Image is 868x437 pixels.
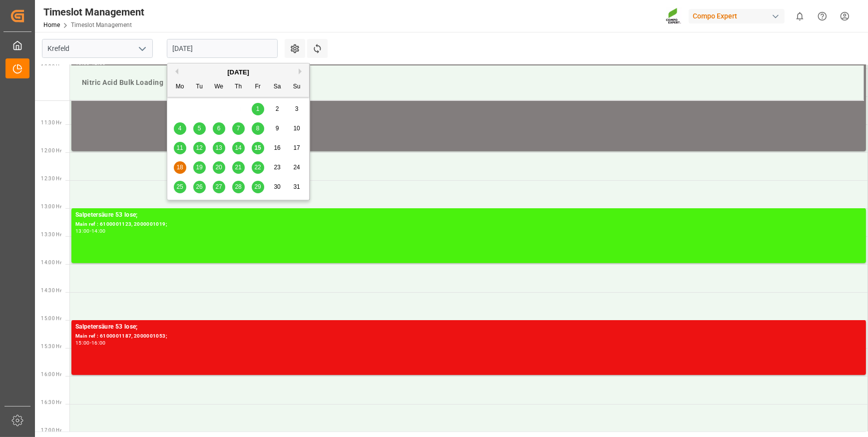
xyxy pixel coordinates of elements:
[256,125,260,132] span: 8
[91,229,106,233] div: 14:00
[271,181,284,193] div: Choose Saturday, August 30th, 2025
[271,81,284,93] div: Sa
[252,161,264,174] div: Choose Friday, August 22nd, 2025
[167,67,309,77] div: [DATE]
[41,204,61,209] span: 13:00 Hr
[41,288,61,293] span: 14:30 Hr
[41,148,61,153] span: 12:00 Hr
[41,176,61,181] span: 12:30 Hr
[271,161,284,174] div: Choose Saturday, August 23rd, 2025
[41,400,61,405] span: 16:30 Hr
[170,99,307,197] div: month 2025-08
[174,81,186,93] div: Mo
[689,9,785,23] div: Compo Expert
[43,21,60,28] a: Home
[193,81,206,93] div: Tu
[252,181,264,193] div: Choose Friday, August 29th, 2025
[174,122,186,135] div: Choose Monday, August 4th, 2025
[291,122,303,135] div: Choose Sunday, August 10th, 2025
[41,232,61,237] span: 13:30 Hr
[174,142,186,154] div: Choose Monday, August 11th, 2025
[237,125,240,132] span: 7
[134,41,149,56] button: open menu
[291,181,303,193] div: Choose Sunday, August 31st, 2025
[274,164,280,171] span: 23
[196,144,202,151] span: 12
[291,81,303,93] div: Su
[41,372,61,377] span: 16:00 Hr
[75,341,90,345] div: 15:00
[252,81,264,93] div: Fr
[41,120,61,125] span: 11:30 Hr
[232,161,245,174] div: Choose Thursday, August 21st, 2025
[198,125,201,132] span: 5
[232,181,245,193] div: Choose Thursday, August 28th, 2025
[78,73,856,92] div: Nitric Acid Bulk Loading
[689,6,789,25] button: Compo Expert
[293,164,300,171] span: 24
[75,322,862,332] div: Salpetersäure 53 lose;
[41,344,61,349] span: 15:30 Hr
[41,316,61,321] span: 15:00 Hr
[213,81,225,93] div: We
[193,142,206,154] div: Choose Tuesday, August 12th, 2025
[176,144,183,151] span: 11
[235,144,241,151] span: 14
[174,161,186,174] div: Choose Monday, August 18th, 2025
[41,260,61,265] span: 14:00 Hr
[213,142,225,154] div: Choose Wednesday, August 13th, 2025
[256,105,260,112] span: 1
[252,103,264,115] div: Choose Friday, August 1st, 2025
[295,105,299,112] span: 3
[215,164,222,171] span: 20
[75,229,90,233] div: 13:00
[293,183,300,190] span: 31
[254,144,261,151] span: 15
[666,7,682,25] img: Screenshot%202023-09-29%20at%2010.02.21.png_1712312052.png
[276,125,279,132] span: 9
[252,122,264,135] div: Choose Friday, August 8th, 2025
[75,332,862,341] div: Main ref : 6100001187, 2000001053;
[291,142,303,154] div: Choose Sunday, August 17th, 2025
[274,183,280,190] span: 30
[90,229,91,233] div: -
[271,122,284,135] div: Choose Saturday, August 9th, 2025
[176,183,183,190] span: 25
[254,183,261,190] span: 29
[276,105,279,112] span: 2
[293,125,300,132] span: 10
[172,68,178,74] button: Previous Month
[174,181,186,193] div: Choose Monday, August 25th, 2025
[291,103,303,115] div: Choose Sunday, August 3rd, 2025
[291,161,303,174] div: Choose Sunday, August 24th, 2025
[293,144,300,151] span: 17
[789,5,811,27] button: show 0 new notifications
[235,183,241,190] span: 28
[75,220,862,229] div: Main ref : 6100001123, 2000001019;
[42,39,153,58] input: Type to search/select
[43,4,144,19] div: Timeslot Management
[271,103,284,115] div: Choose Saturday, August 2nd, 2025
[193,181,206,193] div: Choose Tuesday, August 26th, 2025
[90,341,91,345] div: -
[215,183,222,190] span: 27
[299,68,305,74] button: Next Month
[232,122,245,135] div: Choose Thursday, August 7th, 2025
[178,125,182,132] span: 4
[232,142,245,154] div: Choose Thursday, August 14th, 2025
[811,5,834,27] button: Help Center
[215,144,222,151] span: 13
[193,122,206,135] div: Choose Tuesday, August 5th, 2025
[196,164,202,171] span: 19
[252,142,264,154] div: Choose Friday, August 15th, 2025
[213,181,225,193] div: Choose Wednesday, August 27th, 2025
[235,164,241,171] span: 21
[271,142,284,154] div: Choose Saturday, August 16th, 2025
[193,161,206,174] div: Choose Tuesday, August 19th, 2025
[232,81,245,93] div: Th
[196,183,202,190] span: 26
[213,161,225,174] div: Choose Wednesday, August 20th, 2025
[75,210,862,220] div: Salpetersäure 53 lose;
[274,144,280,151] span: 16
[167,39,278,58] input: DD.MM.YYYY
